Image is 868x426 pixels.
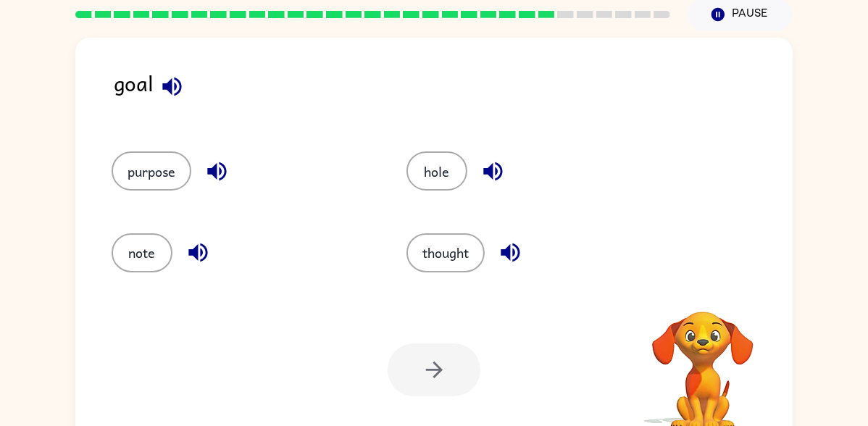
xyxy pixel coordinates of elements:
[112,233,172,272] button: note
[406,151,467,191] button: hole
[112,151,191,191] button: purpose
[114,67,793,122] div: goal
[406,233,485,272] button: thought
